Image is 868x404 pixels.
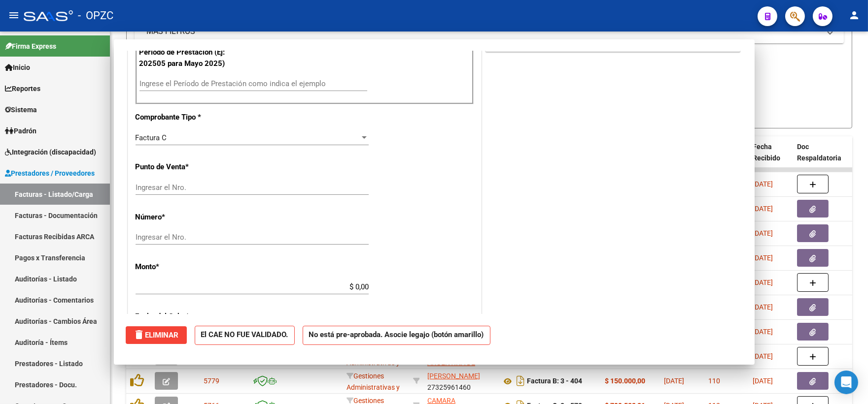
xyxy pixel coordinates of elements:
span: 5779 [204,377,219,385]
p: Número [136,212,237,223]
strong: No está pre-aprobada. Asocie legajo (botón amarillo) [303,326,490,345]
span: [DATE] [753,229,773,237]
span: [DATE] [753,254,773,262]
strong: $ 150.000,00 [605,377,645,385]
p: Monto [136,261,237,273]
span: Fecha Recibido [753,143,780,162]
p: Fecha del Cpbt. [136,311,237,322]
span: Eliminar [134,331,179,340]
span: Gestiones Administrativas y Otros [347,372,400,403]
span: [DATE] [753,377,773,385]
strong: Factura B: 3 - 404 [527,377,582,385]
mat-icon: menu [8,9,20,21]
p: Período de Prestación (Ej: 202505 para Mayo 2025) [139,47,239,69]
span: 110 [708,377,720,385]
datatable-header-cell: Doc Respaldatoria [793,136,852,180]
datatable-header-cell: Fecha Recibido [749,136,793,180]
div: 27325961460 [427,371,493,391]
div: Open Intercom Messenger [834,371,858,394]
i: Descargar documento [514,373,527,389]
span: [DATE] [753,279,773,286]
p: Comprobante Tipo * [136,112,237,123]
mat-icon: delete [134,329,145,341]
span: [DATE] [753,303,773,311]
span: Sistema [5,104,37,115]
span: Factura C [136,133,167,142]
span: - OPZC [78,5,113,27]
span: [DATE] [753,205,773,213]
span: [PERSON_NAME] [427,372,480,380]
span: [DATE] [753,328,773,336]
span: Padrón [5,125,36,136]
span: [DATE] [664,377,684,385]
p: Punto de Venta [136,161,237,173]
mat-icon: person [848,9,860,21]
span: Reportes [5,83,40,94]
span: Inicio [5,62,30,73]
strong: El CAE NO FUE VALIDADO. [195,326,295,345]
span: [DATE] [753,352,773,360]
span: Prestadores / Proveedores [5,168,95,179]
span: Firma Express [5,41,56,52]
span: [DATE] [753,180,773,188]
span: Integración (discapacidad) [5,147,96,157]
button: Eliminar [126,326,187,344]
span: Doc Respaldatoria [797,143,841,162]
